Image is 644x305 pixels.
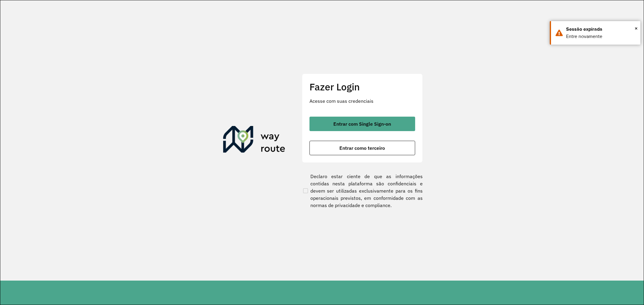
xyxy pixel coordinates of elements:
[333,121,391,126] span: Entrar com Single Sign-on
[309,97,415,105] p: Acesse com suas credenciais
[339,146,385,150] span: Entrar como terceiro
[566,33,636,40] div: Entre novamente
[309,81,415,93] h2: Fazer Login
[309,141,415,155] button: button
[635,24,638,33] span: ×
[309,117,415,131] button: button
[223,126,285,155] img: Roteirizador AmbevTech
[635,24,638,33] button: Close
[302,173,423,209] label: Declaro estar ciente de que as informações contidas nesta plataforma são confidenciais e devem se...
[566,26,636,33] div: Sessão expirada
